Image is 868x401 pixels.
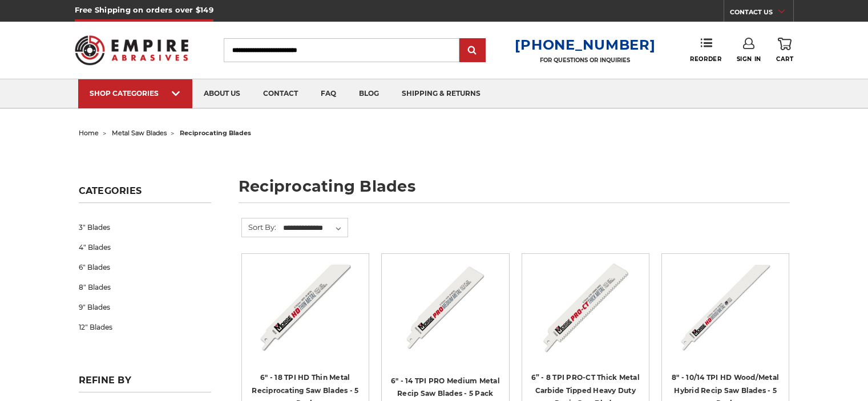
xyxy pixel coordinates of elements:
span: Reorder [690,55,721,63]
a: 3" Blades [79,217,211,237]
span: Sign In [737,55,761,63]
a: about us [192,79,252,108]
span: Cart [776,55,793,63]
a: Cart [776,38,793,63]
a: 8 inch Morse HD General Purpose wood and metal reciprocating saw blade with 10/14 TPI, with bi-me... [670,262,781,372]
a: 4" Blades [79,237,211,257]
a: 6" Blades [79,257,211,277]
img: 6 inch Morse PRO medium metal reciprocating saw blade with 14 TPI, ideal for cutting medium thick... [399,262,491,353]
a: [PHONE_NUMBER] [515,37,655,53]
a: CONTACT US [730,6,793,22]
img: 6 inch MK Morse HD thin metal reciprocating saw blade with 18 TPI, ideal for cutting thin metal. [260,262,351,353]
img: MK Morse Pro Line-CT 6 inch 8 TPI thick metal reciprocating saw blade, carbide-tipped for heavy-d... [540,262,631,353]
h1: reciprocating blades [239,179,790,203]
input: Submit [461,39,484,62]
p: FOR QUESTIONS OR INQUIRIES [515,56,655,64]
a: home [79,129,99,137]
a: 8" Blades [79,277,211,297]
span: reciprocating blades [180,129,251,137]
select: Sort By: [281,220,348,237]
a: 6 inch MK Morse HD thin metal reciprocating saw blade with 18 TPI, ideal for cutting thin metal. [250,262,361,372]
img: Empire Abrasives [75,28,189,72]
label: Sort By: [242,218,276,236]
a: Reorder [690,38,721,62]
a: blog [348,79,390,108]
a: 6" - 14 TPI PRO Medium Metal Recip Saw Blades - 5 Pack [391,376,500,398]
h5: Categories [79,185,211,203]
a: MK Morse Pro Line-CT 6 inch 8 TPI thick metal reciprocating saw blade, carbide-tipped for heavy-d... [530,262,641,372]
h5: Refine by [79,375,211,392]
a: contact [252,79,309,108]
a: faq [309,79,348,108]
div: SHOP CATEGORIES [90,89,181,98]
a: 9" Blades [79,297,211,317]
a: metal saw blades [112,129,167,137]
a: shipping & returns [390,79,492,108]
a: 6 inch Morse PRO medium metal reciprocating saw blade with 14 TPI, ideal for cutting medium thick... [390,262,500,372]
a: 12" Blades [79,317,211,337]
img: 8 inch Morse HD General Purpose wood and metal reciprocating saw blade with 10/14 TPI, with bi-me... [680,262,771,353]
